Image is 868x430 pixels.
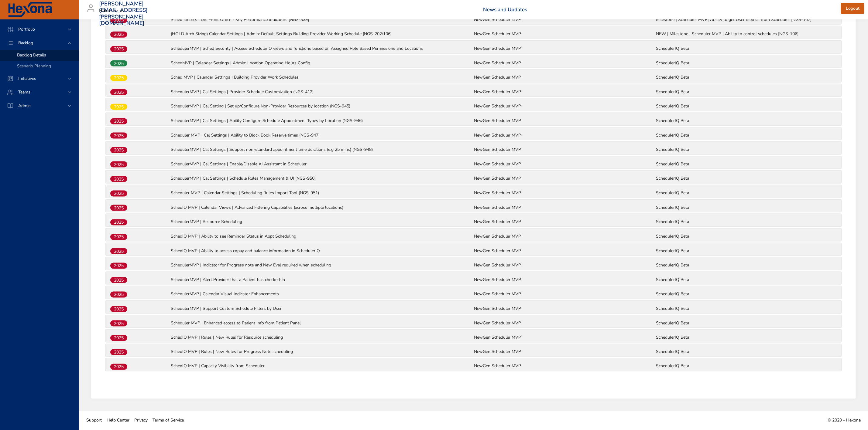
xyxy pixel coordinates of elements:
span: 2025 [110,219,127,225]
div: 2025 [110,60,127,66]
span: 2025 [110,161,127,168]
div: 2025 [110,248,127,254]
a: Terms of Service [150,414,186,427]
p: NewGen Scheduler MVP [474,363,655,369]
p: NewGen Scheduler MVP [474,262,655,268]
p: SchedIQ MVP | Rules | New Rules for Progress Note scheduling [171,349,473,355]
p: NewGen Scheduler MVP [474,132,655,138]
span: 2025 [110,277,127,283]
span: Support [86,418,102,423]
p: SchedulerIQ Beta [656,161,837,167]
div: 2025 [110,320,127,327]
div: 2025 [110,89,127,95]
p: NewGen Scheduler MVP [474,89,655,95]
p: NewGen Scheduler MVP [474,349,655,355]
p: NewGen Scheduler MVP [474,334,655,340]
a: Privacy [132,414,150,427]
span: Backlog Details [17,52,46,58]
p: NewGen Scheduler MVP [474,205,655,211]
span: 2025 [110,104,127,110]
button: Logout [841,3,864,14]
p: SchedulerMVP | Cal Settings | Schedule Rules Management & UI (NGS-950) [171,175,473,181]
p: Milestone | Scheduler MVP| Ability to get User Metrics from Scheduler [NGS-107] [656,17,837,23]
p: SchedulerIQ Beta [656,190,837,196]
div: 2025 [110,118,127,124]
p: Sched MVP | Calendar Settings | Building Provider Work Schedules [171,74,473,80]
p: SchedulerMVP | Calendar Visual Indicator Enhancements [171,291,473,297]
p: SchedulerMVP | Support Custom Schedule Filters by User [171,306,473,312]
p: SchedulerIQ Beta [656,262,837,268]
p: NewGen Scheduler MVP [474,175,655,181]
p: SchedulerMVP | Cal Settings | Provider Schedule Customization (NGS-412) [171,89,473,95]
span: 2025 [110,291,127,298]
p: SchedIQ MVP | Rules | New Rules for Resource scheduling [171,334,473,340]
span: 2025 [110,133,127,139]
p: SchedulerIQ Beta [656,132,837,138]
p: SchedulerIQ Beta [656,175,837,181]
p: NewGen Scheduler MVP [474,161,655,167]
span: 2025 [110,89,127,96]
span: Admin [13,103,36,109]
p: (HOLD Arch Sizing) Calendar Settings | Admin: Default Settings Building Provider Working Schedule... [171,31,473,37]
p: SchedulerIQ Beta [656,233,837,239]
p: SchedulerIQ Beta [656,334,837,340]
p: SchedMVP | Calendar Settings | Admin: Location Operating Hours Config [171,60,473,66]
div: 2025 [110,75,127,81]
p: SchedulerMVP | Alert Provider that a Patient has checked-in [171,277,473,283]
a: Help Center [104,414,132,427]
p: SchedulerIQ Beta [656,60,837,66]
span: 2025 [110,262,127,269]
span: 2025 [110,190,127,197]
div: 2025 [110,176,127,182]
p: SchedulerIQ Beta [656,147,837,153]
p: Sched Metrics | Dir. Front Office - Key Performance Indicators [NGS-339] [171,17,473,23]
p: NewGen Scheduler MVP [474,233,655,239]
span: 2025 [110,31,127,38]
span: 2025 [110,335,127,341]
p: SchedulerIQ Beta [656,219,837,225]
p: NewGen Scheduler MVP [474,248,655,254]
span: 2025 [110,75,127,81]
span: 2025 [110,205,127,211]
span: Backlog [13,40,38,46]
p: SchedulerMVP | Resource Scheduling [171,219,473,225]
span: Scenario Planning [17,63,51,69]
p: SchedulerIQ Beta [656,320,837,326]
p: NewGen Scheduler MVP [474,103,655,109]
span: 2025 [110,320,127,327]
p: SchedulerIQ Beta [656,205,837,211]
p: SchedulerIQ Beta [656,118,837,124]
p: NewGen Scheduler MVP [474,277,655,283]
p: SchedulerMVP | Indicator for Progress note and New Eval required when scheduling [171,262,473,268]
p: SchedIQ MVP | Ability to access copay and balance information in SchedulerIQ [171,248,473,254]
p: SchedulerMVP | Cal Settings | Support non-standard appointment time durations (e.g 25 mins) (NGS-... [171,147,473,153]
p: SchedulerMVP | Cal Setting | Set up/Configure Non-Provider Resources by location (NGS-945) [171,103,473,109]
span: Help Center [107,418,129,423]
p: SchedulerIQ Beta [656,306,837,312]
div: 2025 [110,205,127,211]
span: © 2020 - Hexona [828,418,861,423]
a: Support [84,414,104,427]
p: SchedIQ MVP | Ability to see Reminder Status in Appt Scheduling [171,233,473,239]
span: Portfolio [13,26,40,32]
div: 2025 [110,306,127,312]
p: NEW | Milestone | Scheduler MVP | Ability to control schedules [NGS-106] [656,31,837,37]
p: NewGen Scheduler MVP [474,46,655,52]
span: Initiatives [13,76,41,81]
span: 2025 [110,46,127,52]
p: SchedIQ MVP | Calendar Views | Advanced Filtering Capabilities (across multiple locations) [171,205,473,211]
span: 2025 [110,234,127,240]
p: NewGen Scheduler MVP [474,306,655,312]
p: Scheduler MVP | Calendar Settings | Scheduling Rules Import Tool (NGS-951) [171,190,473,196]
p: SchedulerIQ Beta [656,291,837,297]
p: SchedulerIQ Beta [656,46,837,52]
p: SchedulerIQ Beta [656,363,837,369]
p: NewGen Scheduler MVP [474,190,655,196]
p: SchedulerIQ Beta [656,103,837,109]
span: Terms of Service [153,418,184,423]
span: Logout [846,5,859,12]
